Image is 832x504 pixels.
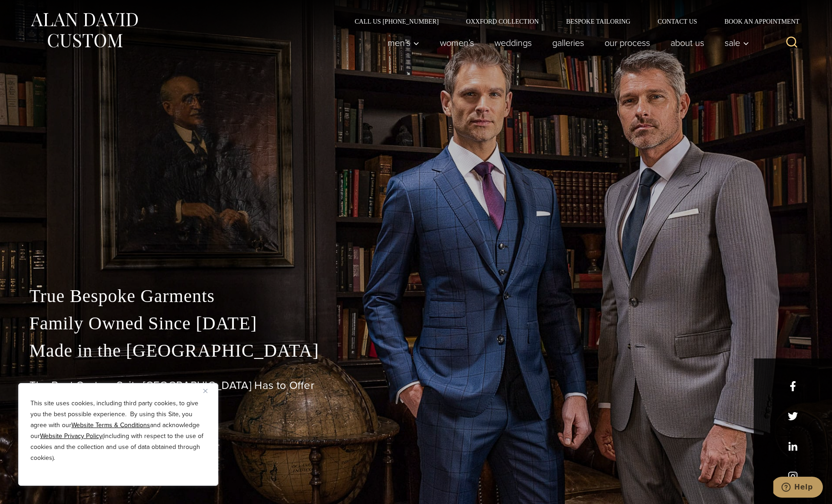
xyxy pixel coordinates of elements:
nav: Primary Navigation [377,34,754,52]
a: About Us [660,34,714,52]
p: True Bespoke Garments Family Owned Since [DATE] Made in the [GEOGRAPHIC_DATA] [30,282,803,364]
a: Oxxford Collection [452,18,552,25]
img: Alan David Custom [30,10,139,50]
button: Men’s sub menu toggle [377,34,429,52]
iframe: Opens a widget where you can chat to one of our agents [773,477,823,499]
a: Website Terms & Conditions [71,420,150,430]
a: Our Process [594,34,660,52]
img: Close [203,389,207,393]
a: weddings [484,34,542,52]
button: Sale sub menu toggle [714,34,754,52]
a: Bespoke Tailoring [552,18,644,25]
button: View Search Form [781,32,803,54]
a: Contact Us [644,18,711,25]
a: Call Us [PHONE_NUMBER] [341,18,453,25]
a: Women’s [429,34,484,52]
p: This site uses cookies, including third party cookies, to give you the best possible experience. ... [30,398,206,464]
a: Website Privacy Policy [40,431,102,441]
button: Close [203,385,214,396]
a: Galleries [542,34,594,52]
h1: The Best Custom Suits [GEOGRAPHIC_DATA] Has to Offer [30,379,803,392]
nav: Secondary Navigation [341,18,803,25]
a: Book an Appointment [711,18,802,25]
